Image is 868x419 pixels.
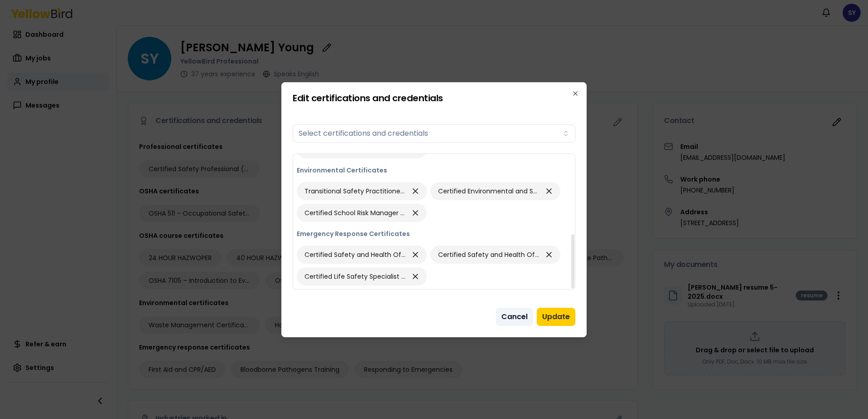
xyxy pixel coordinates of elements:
[304,272,406,281] span: Certified Life Safety Specialist (CLSS)
[304,250,406,259] span: Certified Safety and Health Official (CSHO) for Construction Industry
[297,204,427,222] div: Certified School Risk Manager (CSRM)
[430,182,560,200] div: Certified Environmental and Safety Compliance Officer (CESCO)
[297,229,571,238] p: Emergency Response Certificates
[297,267,427,286] div: Certified Life Safety Specialist (CLSS)
[297,166,571,175] p: Environmental Certificates
[496,308,533,326] button: Cancel
[304,187,406,196] span: Transitional Safety Practitioner (TSP)
[297,182,427,200] div: Transitional Safety Practitioner (TSP)
[293,94,575,103] h2: Edit certifications and credentials
[293,124,575,143] button: Select certifications and credentials
[430,246,560,264] div: Certified Safety and Health Official (CSHO) for General Industry
[438,187,540,196] span: Certified Environmental and Safety Compliance Officer (CESCO)
[304,208,406,217] span: Certified School Risk Manager (CSRM)
[537,308,575,326] button: Update
[438,250,540,259] span: Certified Safety and Health Official (CSHO) for General Industry
[297,246,427,264] div: Certified Safety and Health Official (CSHO) for Construction Industry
